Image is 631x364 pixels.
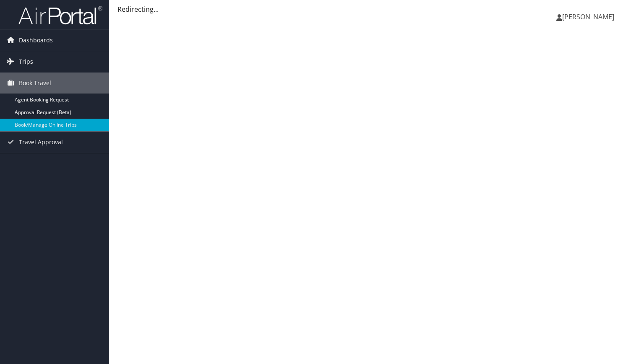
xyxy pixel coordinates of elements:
[19,73,51,94] span: Book Travel
[19,132,63,153] span: Travel Approval
[19,51,33,72] span: Trips
[556,4,623,29] a: [PERSON_NAME]
[18,5,102,25] img: airportal-logo.png
[117,4,623,14] div: Redirecting...
[562,12,614,21] span: [PERSON_NAME]
[19,30,53,51] span: Dashboards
